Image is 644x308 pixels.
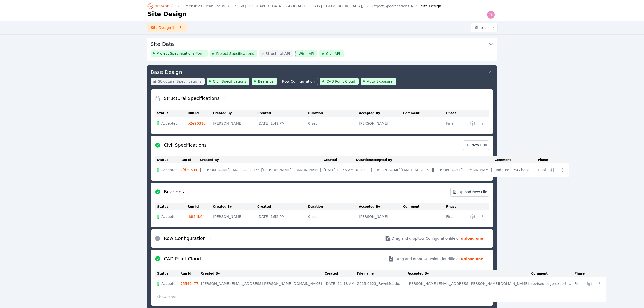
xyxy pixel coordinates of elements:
[147,38,497,61] div: Site DataProject Specifications FormProject SpecificationsStructural APIWind APICivil API
[324,156,356,163] th: Created
[408,270,531,277] th: Accepted By
[147,23,187,32] a: Site Design 1
[180,156,200,163] th: Run Id
[257,117,308,130] td: [DATE] 1:41 PM
[164,142,207,149] h2: Civil Specifications
[450,187,489,197] a: Upload New File
[446,121,458,126] div: Final
[164,188,184,195] h2: Bearings
[495,167,535,173] div: updated EPSG based on NAD83 plane.
[161,214,178,219] span: Accepted
[382,252,489,266] button: Drag and dropCAD Point Cloudfile or upload one
[446,203,461,210] th: Phase
[155,156,180,163] th: Status
[258,79,274,84] span: Bearings
[188,121,206,125] a: b2e9031d
[326,51,340,56] span: Civil API
[201,277,324,290] td: [PERSON_NAME][EMAIL_ADDRESS][PERSON_NAME][DOMAIN_NAME]
[453,189,487,194] span: Upload New File
[164,95,220,102] h2: Structural Specifications
[359,210,403,223] td: [PERSON_NAME]
[575,270,585,277] th: Phase
[200,156,323,163] th: Created By
[233,4,363,9] a: 19568 [GEOGRAPHIC_DATA], [GEOGRAPHIC_DATA] ([GEOGRAPHIC_DATA])
[324,163,356,177] td: [DATE] 11:56 AM
[379,231,489,246] button: Drag and dropRow Configurationfile or upload one
[325,277,357,290] td: [DATE] 11:18 AM
[180,282,198,286] a: 75549477
[161,121,178,126] span: Accepted
[446,110,461,117] th: Phase
[575,281,583,286] div: Final
[180,270,201,277] th: Run Id
[408,277,531,290] td: [PERSON_NAME][EMAIL_ADDRESS][PERSON_NAME][DOMAIN_NAME]
[188,110,213,117] th: Run Id
[463,140,489,150] a: New Run
[395,256,460,261] span: Drag and drop CAD Point Cloud file or
[414,4,441,9] div: Site Design
[183,4,225,9] a: Greenskies Clean Focus
[155,292,179,302] button: Show More
[157,51,205,56] span: Project Specifications Form
[392,236,460,241] span: Drag and drop Row Configuration file or
[164,255,201,262] h2: CAD Point Cloud
[180,168,197,172] a: 4fd39694
[357,281,405,286] div: 2025-0623_FawnMeadow_cogoexport(newlayout).csv
[461,236,483,241] strong: upload one
[158,79,201,84] span: Structural Specifications
[538,156,548,163] th: Phase
[155,270,180,277] th: Status
[371,163,494,177] td: [PERSON_NAME][EMAIL_ADDRESS][PERSON_NAME][DOMAIN_NAME]
[308,121,356,126] div: 0 sec
[308,203,359,210] th: Duration
[359,203,403,210] th: Accepted By
[282,79,315,84] span: Row Configuration
[257,110,308,117] th: Created
[213,210,257,223] td: [PERSON_NAME]
[200,163,323,177] td: [PERSON_NAME][EMAIL_ADDRESS][PERSON_NAME][DOMAIN_NAME]
[299,51,314,56] span: Wind API
[403,110,446,117] th: Comment
[465,143,487,148] span: New Run
[266,51,290,56] span: Structural API
[531,270,575,277] th: Comment
[151,69,182,76] h3: Base Design
[257,210,308,223] td: [DATE] 1:52 PM
[359,117,403,130] td: [PERSON_NAME]
[371,4,413,9] a: Project Specifications A
[308,110,359,117] th: Duration
[495,156,538,163] th: Comment
[151,41,174,48] h3: Site Data
[257,203,308,210] th: Created
[531,281,572,286] div: revised cogo export per new layout Rev B
[213,110,257,117] th: Created By
[155,110,188,117] th: Status
[357,270,408,277] th: File name
[326,79,355,84] span: CAD Point Cloud
[356,156,371,163] th: Duration
[446,214,458,219] div: Final
[188,203,213,210] th: Run Id
[216,51,254,56] span: Project Specifications
[148,10,187,18] h1: Site Design
[487,11,495,19] img: Ted Elliott
[161,281,178,286] span: Accepted
[538,167,546,173] div: Final
[356,167,368,173] div: 0 sec
[161,167,178,173] span: Accepted
[151,38,493,50] button: Site Data
[308,214,356,219] div: 0 sec
[371,156,494,163] th: Accepted By
[155,203,188,210] th: Status
[151,65,493,78] button: Base Design
[201,270,324,277] th: Created By
[367,79,393,84] span: Auto Exposure
[473,25,486,30] span: Status
[188,215,205,219] a: ddf54b04
[359,110,403,117] th: Accepted By
[213,117,257,130] td: [PERSON_NAME]
[213,203,257,210] th: Created By
[325,270,357,277] th: Created
[471,23,497,32] button: Status
[403,203,446,210] th: Comment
